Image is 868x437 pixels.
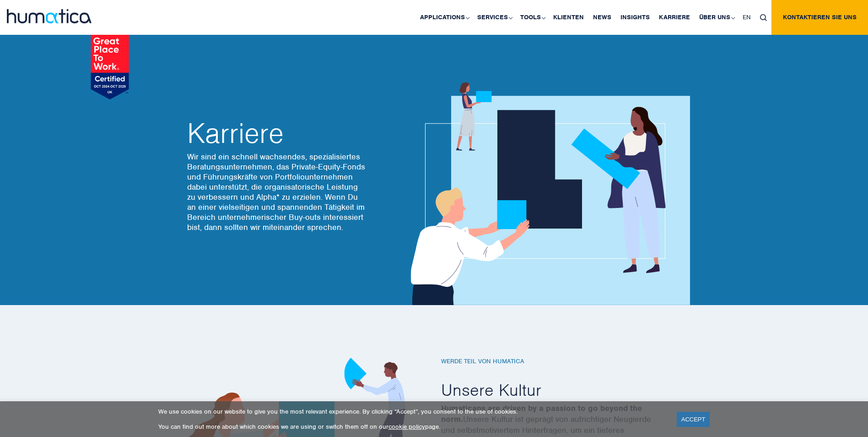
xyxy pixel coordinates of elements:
p: Wir sind ein schnell wachsendes, spezialisiertes Beratungsunternehmen, das Private-Equity-Fonds u... [187,152,366,232]
h2: Karriere [187,120,366,147]
img: logo [7,9,92,23]
a: ACCEPT [677,412,710,427]
h2: Unsere Kultur [441,379,688,400]
img: about_banner1 [402,82,690,305]
span: EN [743,13,751,21]
p: You can find out more about which cookies we are using or switch them off on our page. [158,423,665,431]
a: cookie policy [388,423,425,431]
h6: Werde Teil von Humatica [441,358,688,366]
img: search_icon [760,14,767,21]
p: We use cookies on our website to give you the most relevant experience. By clicking “Accept”, you... [158,408,665,415]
